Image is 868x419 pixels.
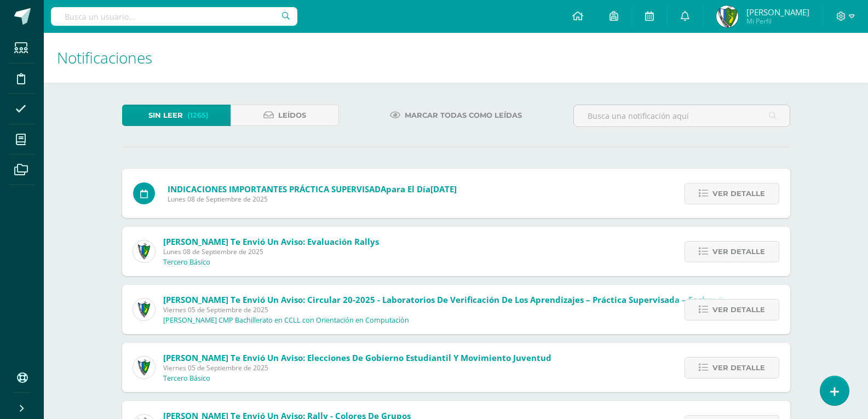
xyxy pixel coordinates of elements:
[163,374,210,383] p: Tercero Básico
[57,47,152,68] span: Notificaciones
[168,183,457,194] span: para el día
[133,240,155,262] img: 9f174a157161b4ddbe12118a61fed988.png
[746,7,809,18] span: [PERSON_NAME]
[163,363,551,372] span: Viernes 05 de Septiembre de 2025
[746,16,809,26] span: Mi Perfil
[168,194,457,204] span: Lunes 08 de Septiembre de 2025
[187,105,209,125] span: (1265)
[712,242,765,262] span: Ver detalle
[133,299,155,320] img: 9f174a157161b4ddbe12118a61fed988.png
[712,300,765,320] span: Ver detalle
[376,105,536,126] a: Marcar todas como leídas
[163,305,757,314] span: Viernes 05 de Septiembre de 2025
[168,183,386,194] span: INDICACIONES IMPORTANTES PRÁCTICA SUPERVISADA
[163,316,409,325] p: [PERSON_NAME] CMP Bachillerato en CCLL con Orientación en Computación
[430,183,457,194] span: [DATE]
[574,105,790,127] input: Busca una notificación aquí
[148,105,183,125] span: Sin leer
[278,105,306,125] span: Leídos
[163,236,379,247] span: [PERSON_NAME] te envió un aviso: Evaluación Rallys
[122,105,231,126] a: Sin leer(1265)
[133,357,155,378] img: 9f174a157161b4ddbe12118a61fed988.png
[712,183,765,204] span: Ver detalle
[712,358,765,378] span: Ver detalle
[231,105,339,126] a: Leídos
[163,294,757,305] span: [PERSON_NAME] te envió un aviso: Circular 20-2025 - Laboratorios de Verificación de los Aprendiza...
[716,5,738,27] img: 09cda7a8f8a612387b01df24d4d5f603.png
[51,7,297,26] input: Busca un usuario...
[163,352,551,363] span: [PERSON_NAME] te envió un aviso: Elecciones de Gobierno Estudiantil y Movimiento Juventud
[163,247,379,256] span: Lunes 08 de Septiembre de 2025
[163,258,210,267] p: Tercero Básico
[405,105,522,125] span: Marcar todas como leídas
